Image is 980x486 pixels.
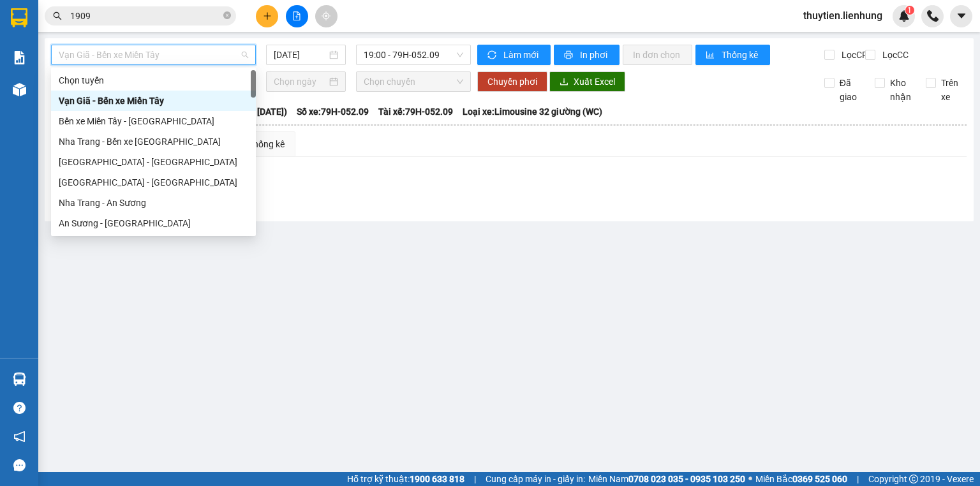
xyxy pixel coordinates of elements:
span: Lọc CC [877,48,910,62]
input: 12/08/2025 [274,48,326,62]
span: ⚪️ [748,476,752,482]
span: Cung cấp máy in - giấy in: [486,472,585,486]
img: warehouse-icon [13,83,26,96]
div: Nha Trang - Bến xe Miền Tây [51,131,256,152]
div: Vạn Giã - Bến xe Miền Tây [59,94,248,108]
span: Miền Nam [588,472,745,486]
span: notification [13,431,26,443]
button: In đơn chọn [623,45,692,65]
span: aim [322,11,330,20]
div: [GEOGRAPHIC_DATA] - [GEOGRAPHIC_DATA] [59,155,248,169]
span: Lọc CR [836,48,870,62]
div: An Sương - [GEOGRAPHIC_DATA] [59,216,248,230]
strong: 1900 633 818 [410,474,464,484]
div: [GEOGRAPHIC_DATA] - [GEOGRAPHIC_DATA] [59,175,248,189]
button: caret-down [950,5,972,27]
input: Tìm tên, số ĐT hoặc mã đơn [70,9,221,23]
span: plus [263,11,272,20]
div: An Sương - Nha Trang [51,213,256,233]
input: Chọn ngày [274,75,326,89]
span: Đã giao [835,76,866,104]
span: Loại xe: Limousine 32 giường (WC) [463,105,602,119]
strong: 0708 023 035 - 0935 103 250 [628,474,745,484]
div: Vạn Giã - Bến xe Miền Tây [51,91,256,111]
div: Nha Trang - An Sương [59,196,248,210]
span: 19:00 - 79H-052.09 [364,45,464,64]
span: 1 [907,6,912,15]
img: phone-icon [927,10,939,22]
span: Chọn chuyến [364,72,464,91]
img: logo-vxr [11,8,27,27]
span: Kho nhận [885,76,916,104]
button: file-add [286,5,308,27]
button: plus [256,5,278,27]
strong: 0369 525 060 [792,474,847,484]
button: Chuyển phơi [477,71,547,92]
span: close-circle [223,11,231,19]
span: caret-down [956,10,967,22]
sup: 1 [905,6,914,15]
button: bar-chartThống kê [695,45,770,65]
img: icon-new-feature [898,10,910,22]
div: Tịnh Biên - Khánh Hòa [51,152,256,172]
span: thuytien.lienhung [793,8,893,24]
span: search [53,11,62,20]
span: Số xe: 79H-052.09 [297,105,369,119]
div: Thống kê [248,137,285,151]
div: Chọn tuyến [59,73,248,87]
button: aim [315,5,338,27]
span: Trên xe [936,76,967,104]
span: Tài xế: 79H-052.09 [378,105,453,119]
button: printerIn phơi [554,45,620,65]
div: Bến xe Miền Tây - [GEOGRAPHIC_DATA] [59,114,248,128]
span: Hỗ trợ kỹ thuật: [347,472,464,486]
span: | [474,472,476,486]
button: syncLàm mới [477,45,551,65]
span: file-add [292,11,301,20]
img: warehouse-icon [13,372,26,386]
div: Nha Trang - Hà Tiên [51,172,256,193]
span: Vạn Giã - Bến xe Miền Tây [59,45,248,64]
span: close-circle [223,10,231,22]
span: message [13,459,26,471]
span: copyright [909,475,918,483]
div: Nha Trang - An Sương [51,193,256,213]
div: Bến xe Miền Tây - Nha Trang [51,111,256,131]
span: bar-chart [706,50,716,61]
span: question-circle [13,402,26,414]
img: solution-icon [13,51,26,64]
span: sync [487,50,498,61]
span: | [857,472,859,486]
span: Miền Bắc [755,472,847,486]
div: Nha Trang - Bến xe [GEOGRAPHIC_DATA] [59,135,248,149]
span: Làm mới [503,48,540,62]
span: printer [564,50,575,61]
button: downloadXuất Excel [549,71,625,92]
span: Thống kê [722,48,760,62]
span: In phơi [580,48,609,62]
div: Chọn tuyến [51,70,256,91]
